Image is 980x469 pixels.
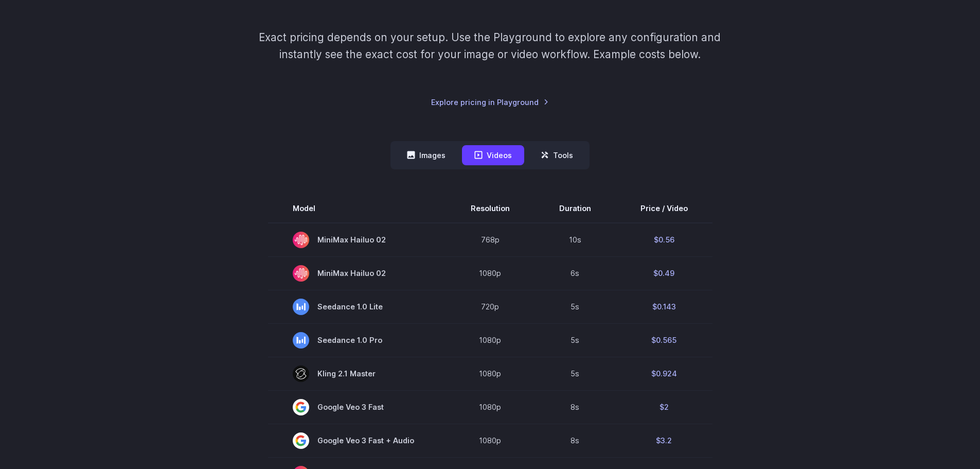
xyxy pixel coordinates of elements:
[446,256,534,290] td: 1080p
[616,194,712,223] th: Price / Video
[534,194,616,223] th: Duration
[616,390,712,424] td: $2
[446,194,534,223] th: Resolution
[293,265,421,282] span: MiniMax Hailuo 02
[462,145,524,165] button: Videos
[534,256,616,290] td: 6s
[431,96,549,108] a: Explore pricing in Playground
[293,299,421,315] span: Seedance 1.0 Lite
[616,424,712,457] td: $3.2
[293,399,421,415] span: Google Veo 3 Fast
[534,223,616,257] td: 10s
[293,366,421,382] span: Kling 2.1 Master
[616,223,712,257] td: $0.56
[534,323,616,357] td: 5s
[446,223,534,257] td: 768p
[616,256,712,290] td: $0.49
[446,390,534,424] td: 1080p
[616,290,712,323] td: $0.143
[446,290,534,323] td: 720p
[616,323,712,357] td: $0.565
[534,424,616,457] td: 8s
[616,357,712,390] td: $0.924
[293,332,421,349] span: Seedance 1.0 Pro
[446,323,534,357] td: 1080p
[528,145,585,165] button: Tools
[239,29,740,63] p: Exact pricing depends on your setup. Use the Playground to explore any configuration and instantl...
[446,357,534,390] td: 1080p
[446,424,534,457] td: 1080p
[534,290,616,323] td: 5s
[534,357,616,390] td: 5s
[293,432,421,449] span: Google Veo 3 Fast + Audio
[268,194,446,223] th: Model
[395,145,458,165] button: Images
[534,390,616,424] td: 8s
[293,232,421,248] span: MiniMax Hailuo 02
